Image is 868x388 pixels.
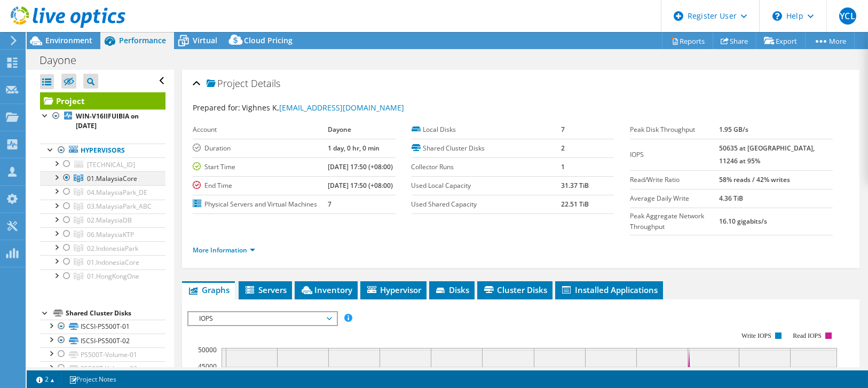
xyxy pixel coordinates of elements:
a: 03.MalaysiaPark_ABC [40,200,165,213]
div: Shared Cluster Disks [66,307,165,320]
a: 02.MalaysiaDB [40,213,165,227]
label: Collector Runs [412,162,562,172]
span: [TECHNICAL_ID] [87,160,135,169]
span: Installed Applications [561,284,658,295]
b: 58% reads / 42% writes [719,175,790,184]
b: 7 [561,125,565,134]
span: Performance [119,35,166,45]
span: Virtual [193,35,217,45]
label: End Time [193,180,328,191]
span: Cloud Pricing [244,35,293,45]
a: 02.IndonesiaPark [40,241,165,255]
a: Reports [662,33,713,49]
b: 31.37 TiB [561,181,589,190]
a: [TECHNICAL_ID] [40,157,165,171]
b: 7 [328,200,332,209]
a: ISCSI-PS500T-02 [40,334,165,347]
label: Shared Cluster Disks [412,143,562,154]
b: WIN-V16IIFUIBIA on [DATE] [76,112,139,130]
a: 01.MalaysiaCore [40,171,165,185]
a: ISCSI-PS500T-01 [40,320,165,334]
b: 50635 at [GEOGRAPHIC_DATA], 11246 at 95% [719,144,815,165]
span: 01.MalaysiaCore [87,174,137,183]
a: More [805,33,855,49]
a: Project Notes [61,373,124,386]
b: Dayone [328,125,351,134]
svg: \n [772,11,782,21]
label: Peak Disk Throughput [630,124,719,135]
span: Vighnes K, [242,102,404,113]
b: 1 [561,162,565,171]
span: Project [207,78,248,89]
a: Share [713,33,756,49]
span: 03.MalaysiaPark_ABC [87,202,152,211]
b: [DATE] 17:50 (+08:00) [328,162,393,171]
text: Read IOPS [793,332,822,339]
label: Start Time [193,162,328,172]
span: 06.MalaysiaKTP [87,230,134,239]
span: Servers [244,284,287,295]
label: Duration [193,143,328,154]
b: [DATE] 17:50 (+08:00) [328,181,393,190]
b: 1 day, 0 hr, 0 min [328,144,380,153]
b: 16.10 gigabits/s [719,217,767,226]
a: Hypervisors [40,144,165,157]
label: Physical Servers and Virtual Machines [193,199,328,210]
span: 04.MalaysiaPark_DE [87,188,147,197]
span: Cluster Disks [483,284,547,295]
span: Graphs [187,284,230,295]
span: Details [251,77,280,90]
a: [EMAIL_ADDRESS][DOMAIN_NAME] [279,102,404,113]
label: IOPS [630,149,719,160]
a: 04.MalaysiaPark_DE [40,185,165,199]
a: 2 [29,373,62,386]
a: 01.IndonesiaCore [40,255,165,269]
span: 02.IndonesiaPark [87,244,138,253]
label: Used Local Capacity [412,180,562,191]
label: Read/Write Ratio [630,175,719,185]
b: 4.36 TiB [719,194,743,203]
b: 1.95 GB/s [719,125,748,134]
a: 06.MalaysiaKTP [40,227,165,241]
a: WIN-V16IIFUIBIA on [DATE] [40,109,165,133]
a: Export [756,33,806,49]
span: 01.HongKongOne [87,272,139,281]
h1: Dayone [35,54,93,66]
label: Used Shared Capacity [412,199,562,210]
text: Write IOPS [741,332,771,339]
label: Average Daily Write [630,193,719,204]
span: Environment [45,35,92,45]
a: PS500T-Volume-02 [40,361,165,375]
b: 22.51 TiB [561,200,589,209]
a: PS500T-Volume-01 [40,347,165,361]
span: IOPS [194,312,331,325]
a: 01.HongKongOne [40,270,165,283]
span: 01.IndonesiaCore [87,258,139,267]
label: Prepared for: [193,102,240,113]
a: More Information [193,246,255,255]
span: Hypervisor [366,284,421,295]
span: Inventory [300,284,352,295]
text: 50000 [198,345,217,354]
b: 2 [561,144,565,153]
text: 45000 [198,362,217,371]
span: 02.MalaysiaDB [87,216,132,225]
label: Account [193,124,328,135]
label: Local Disks [412,124,562,135]
a: Project [40,92,165,109]
span: Disks [435,284,469,295]
span: YCL [839,7,856,25]
label: Peak Aggregate Network Throughput [630,211,719,232]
